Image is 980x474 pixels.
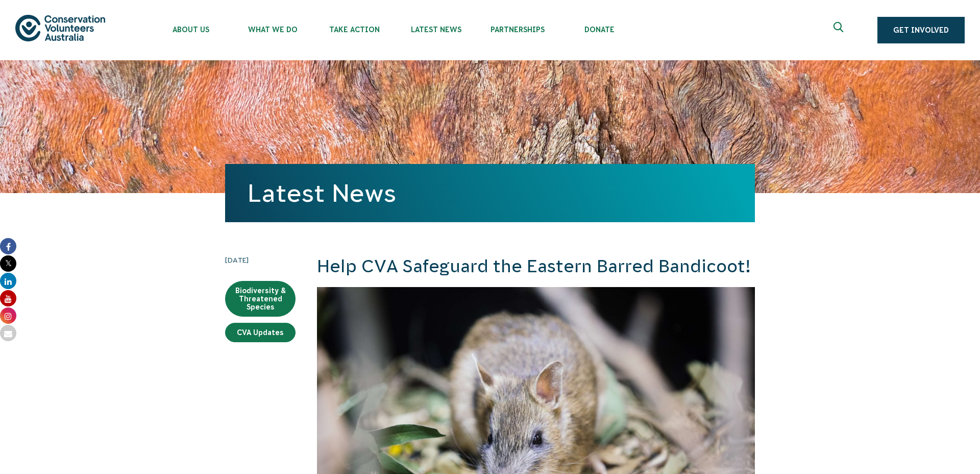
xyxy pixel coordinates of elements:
button: Expand search box Close search box [827,18,852,42]
span: Donate [558,26,640,34]
span: What We Do [232,26,313,34]
h2: Help CVA Safeguard the Eastern Barred Bandicoot! [317,254,755,279]
a: Get Involved [877,17,965,43]
span: Partnerships [477,26,558,34]
a: Biodiversity & Threatened Species [225,281,296,317]
time: [DATE] [225,254,296,266]
a: CVA Updates [225,323,296,342]
span: Take Action [313,26,395,34]
span: Expand search box [834,22,846,38]
span: Latest News [395,26,477,34]
span: About Us [150,26,232,34]
a: Latest News [248,179,396,207]
img: logo.svg [15,15,105,41]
